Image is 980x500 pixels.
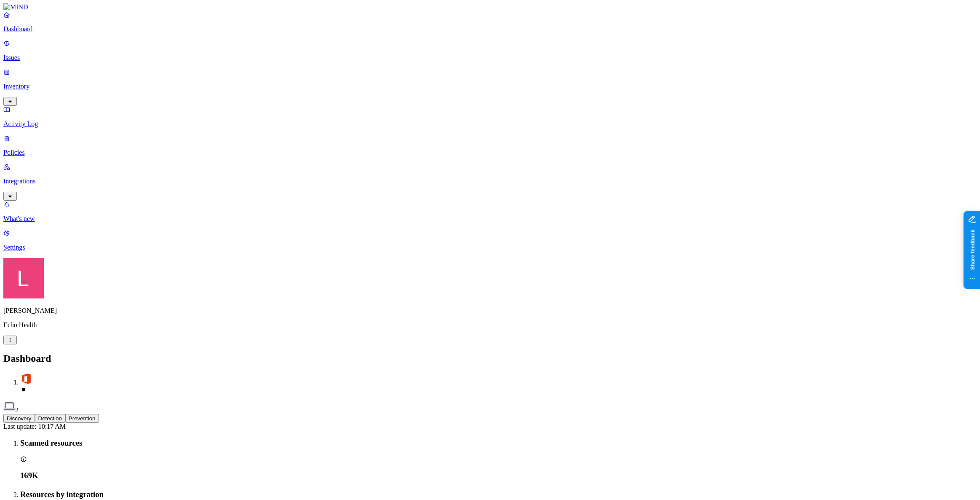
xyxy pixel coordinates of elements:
[3,83,977,90] p: Inventory
[3,163,977,199] a: Integrations
[3,3,977,11] a: MIND
[3,229,977,251] a: Settings
[20,471,977,480] h3: 169K
[3,25,977,33] p: Dashboard
[3,149,977,156] p: Policies
[3,40,977,62] a: Issues
[15,406,19,414] span: 2
[20,490,977,499] h3: Resources by integration
[35,414,65,423] button: Detection
[3,3,28,11] img: MIND
[3,414,35,423] button: Discovery
[3,68,977,105] a: Inventory
[3,215,977,223] p: What's new
[3,307,977,315] p: [PERSON_NAME]
[3,134,977,156] a: Policies
[3,353,977,364] h2: Dashboard
[3,201,977,223] a: What's new
[65,414,99,423] button: Prevention
[3,423,66,430] span: Last update: 10:17 AM
[3,106,977,128] a: Activity Log
[20,373,32,384] img: svg%3e
[3,258,44,298] img: Landen Brown
[3,244,977,251] p: Settings
[3,54,977,62] p: Issues
[3,11,977,33] a: Dashboard
[20,438,977,448] h3: Scanned resources
[3,401,15,412] img: svg%3e
[3,120,977,128] p: Activity Log
[3,177,977,185] p: Integrations
[3,321,977,329] p: Echo Health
